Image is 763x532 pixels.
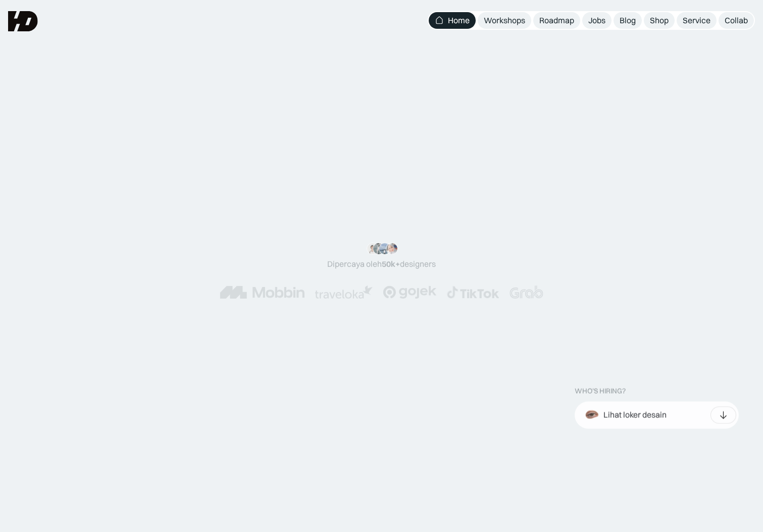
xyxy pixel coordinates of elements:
[719,12,754,29] a: Collab
[533,12,580,29] a: Roadmap
[588,15,605,26] div: Jobs
[448,15,470,26] div: Home
[382,259,400,269] span: 50k+
[429,12,476,29] a: Home
[603,410,667,420] div: Lihat loker desain
[677,12,717,29] a: Service
[582,12,612,29] a: Jobs
[620,15,636,26] div: Blog
[327,259,436,269] div: Dipercaya oleh designers
[725,15,748,26] div: Collab
[683,15,710,26] div: Service
[614,12,642,29] a: Blog
[484,15,525,26] div: Workshops
[650,15,669,26] div: Shop
[478,12,531,29] a: Workshops
[575,387,626,396] div: WHO’S HIRING?
[539,15,574,26] div: Roadmap
[644,12,675,29] a: Shop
